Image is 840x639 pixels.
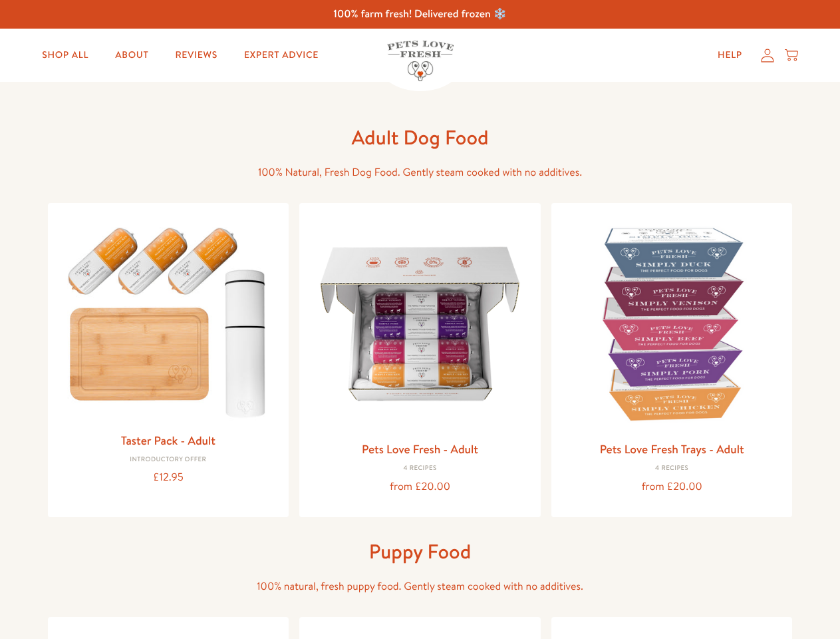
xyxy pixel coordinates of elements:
[31,42,99,69] a: Shop All
[387,41,454,81] img: Pets Love Fresh
[310,478,530,496] div: from £20.00
[562,478,782,496] div: from £20.00
[59,469,279,487] div: £12.95
[562,214,782,434] img: Pets Love Fresh Trays - Adult
[362,441,478,457] a: Pets Love Fresh - Adult
[600,441,744,457] a: Pets Love Fresh Trays - Adult
[310,465,530,473] div: 4 Recipes
[233,42,329,69] a: Expert Advice
[164,42,227,69] a: Reviews
[310,214,530,434] img: Pets Love Fresh - Adult
[121,432,215,449] a: Taster Pack - Adult
[59,456,279,464] div: Introductory Offer
[104,42,159,69] a: About
[258,165,582,180] span: 100% Natural, Fresh Dog Food. Gently steam cooked with no additives.
[257,579,583,594] span: 100% natural, fresh puppy food. Gently steam cooked with no additives.
[208,124,633,150] h1: Adult Dog Food
[208,538,633,564] h1: Puppy Food
[707,42,753,69] a: Help
[59,214,279,425] img: Taster Pack - Adult
[562,465,782,473] div: 4 Recipes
